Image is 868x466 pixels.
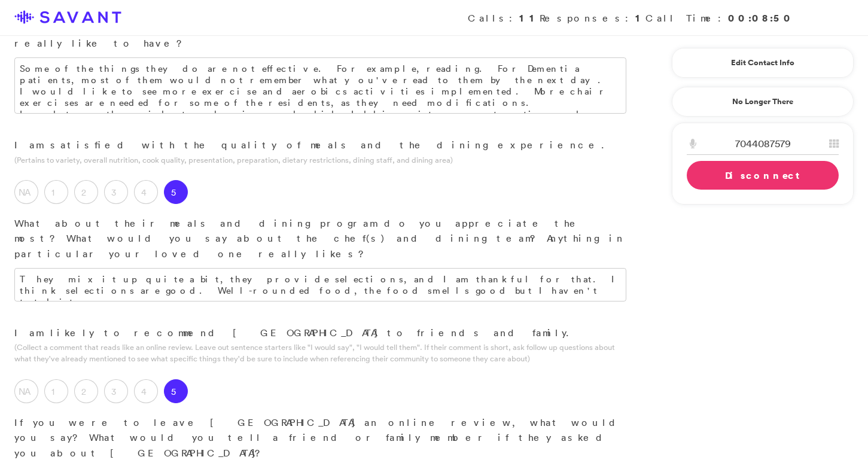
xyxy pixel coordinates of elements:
[74,379,98,403] label: 2
[14,138,626,153] p: I am satisfied with the quality of meals and the dining experience.
[672,87,854,117] a: No Longer There
[74,180,98,204] label: 2
[14,415,626,461] p: If you were to leave [GEOGRAPHIC_DATA] an online review, what would you say? What would you tell ...
[104,180,128,204] label: 3
[134,180,158,204] label: 4
[44,379,68,403] label: 1
[519,11,540,25] strong: 11
[164,379,188,403] label: 5
[14,379,38,403] label: NA
[687,53,839,72] a: Edit Contact Info
[14,342,626,364] p: (Collect a comment that reads like an online review. Leave out sentence starters like "I would sa...
[635,11,645,25] strong: 1
[134,379,158,403] label: 4
[104,379,128,403] label: 3
[687,161,839,190] a: Disconnect
[728,11,794,25] strong: 00:08:50
[14,325,626,341] p: I am likely to recommend [GEOGRAPHIC_DATA] to friends and family.
[164,180,188,204] label: 5
[14,216,626,262] p: What about their meals and dining program do you appreciate the most? What would you say about th...
[14,180,38,204] label: NA
[14,154,626,166] p: (Pertains to variety, overall nutrition, cook quality, presentation, preparation, dietary restric...
[44,180,68,204] label: 1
